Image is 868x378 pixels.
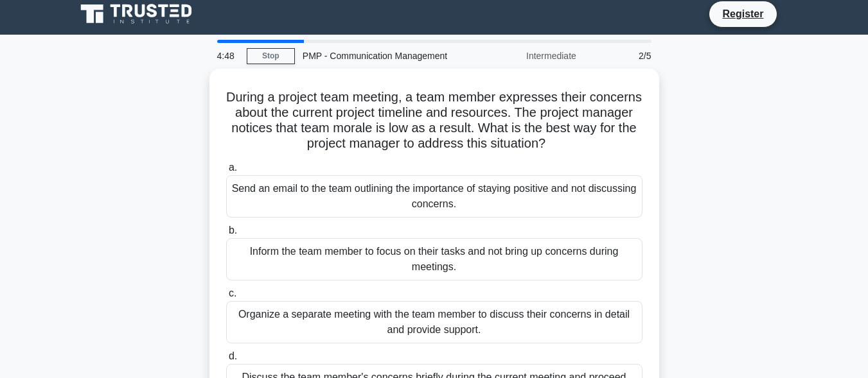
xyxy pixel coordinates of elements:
[226,301,642,343] div: Organize a separate meeting with the team member to discuss their concerns in detail and provide ...
[226,238,642,280] div: Inform the team member to focus on their tasks and not bring up concerns during meetings.
[226,175,642,218] div: Send an email to the team outlining the importance of staying positive and not discussing concerns.
[472,43,584,69] div: Intermediate
[229,162,237,173] span: a.
[225,89,644,152] h5: During a project team meeting, a team member expresses their concerns about the current project t...
[229,225,237,236] span: b.
[247,48,295,64] a: Stop
[229,288,236,298] span: c.
[209,43,247,69] div: 4:48
[714,6,771,22] a: Register
[584,43,659,69] div: 2/5
[229,350,237,361] span: d.
[295,43,472,69] div: PMP - Communication Management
